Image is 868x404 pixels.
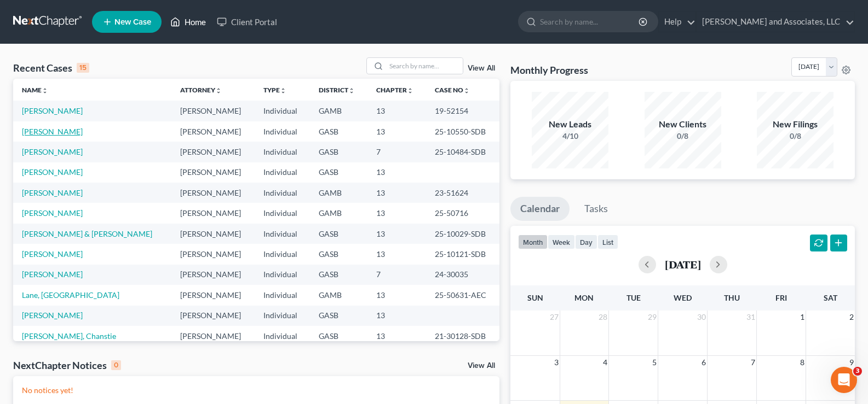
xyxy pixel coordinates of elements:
[310,121,367,142] td: GASB
[211,12,283,32] a: Client Portal
[367,101,426,121] td: 13
[548,235,575,249] button: week
[575,235,597,249] button: day
[750,356,756,369] span: 7
[700,356,707,369] span: 6
[597,235,618,249] button: list
[22,106,83,115] a: [PERSON_NAME]
[22,188,83,197] a: [PERSON_NAME]
[697,12,854,32] a: [PERSON_NAME] and Associates, LLC
[255,285,309,305] td: Individual
[255,183,309,203] td: Individual
[310,101,367,121] td: GAMB
[165,12,211,32] a: Home
[602,356,608,369] span: 4
[171,101,255,121] td: [PERSON_NAME]
[255,224,309,244] td: Individual
[171,244,255,264] td: [PERSON_NAME]
[532,118,608,131] div: New Leads
[665,259,701,270] h2: [DATE]
[626,293,641,302] span: Tue
[77,63,89,73] div: 15
[22,385,491,396] p: No notices yet!
[799,311,806,324] span: 1
[310,306,367,326] td: GASB
[468,65,495,72] a: View All
[645,118,721,131] div: New Clients
[426,183,500,203] td: 23-51624
[426,142,500,162] td: 25-10484-SDB
[215,87,222,94] i: unfold_more
[426,285,500,305] td: 25-50631-AEC
[310,162,367,183] td: GASB
[674,293,692,302] span: Wed
[171,265,255,285] td: [PERSON_NAME]
[426,224,500,244] td: 25-10029-SDB
[367,244,426,264] td: 13
[532,131,608,142] div: 4/10
[831,367,857,393] iframe: Intercom live chat
[597,311,608,324] span: 28
[319,86,355,94] a: Districtunfold_more
[114,18,151,26] span: New Case
[426,244,500,264] td: 25-10121-SDB
[757,118,833,131] div: New Filings
[22,331,116,341] a: [PERSON_NAME], Chanstie
[651,356,658,369] span: 5
[22,311,83,320] a: [PERSON_NAME]
[255,101,309,121] td: Individual
[310,265,367,285] td: GASB
[310,183,367,203] td: GAMB
[407,87,413,94] i: unfold_more
[310,285,367,305] td: GAMB
[426,121,500,142] td: 25-10550-SDB
[574,197,618,221] a: Tasks
[367,224,426,244] td: 13
[848,356,855,369] span: 9
[696,311,707,324] span: 30
[647,311,658,324] span: 29
[255,326,309,346] td: Individual
[463,87,470,94] i: unfold_more
[376,86,413,94] a: Chapterunfold_more
[42,87,48,94] i: unfold_more
[799,356,806,369] span: 8
[549,311,560,324] span: 27
[367,142,426,162] td: 7
[518,235,548,249] button: month
[171,306,255,326] td: [PERSON_NAME]
[510,197,570,221] a: Calendar
[171,224,255,244] td: [PERSON_NAME]
[171,203,255,223] td: [PERSON_NAME]
[745,311,756,324] span: 31
[645,131,721,142] div: 0/8
[659,12,695,32] a: Help
[280,87,286,94] i: unfold_more
[367,162,426,183] td: 13
[853,367,862,376] span: 3
[22,208,83,218] a: [PERSON_NAME]
[426,203,500,223] td: 25-50716
[574,293,594,302] span: Mon
[310,244,367,264] td: GASB
[310,203,367,223] td: GAMB
[824,293,837,302] span: Sat
[255,265,309,285] td: Individual
[468,362,495,370] a: View All
[255,203,309,223] td: Individual
[22,147,83,156] a: [PERSON_NAME]
[171,142,255,162] td: [PERSON_NAME]
[171,183,255,203] td: [PERSON_NAME]
[310,224,367,244] td: GASB
[255,162,309,183] td: Individual
[263,86,286,94] a: Typeunfold_more
[22,290,119,300] a: Lane, [GEOGRAPHIC_DATA]
[171,326,255,346] td: [PERSON_NAME]
[22,249,83,259] a: [PERSON_NAME]
[426,326,500,346] td: 21-30128-SDB
[426,265,500,285] td: 24-30035
[775,293,787,302] span: Fri
[171,285,255,305] td: [PERSON_NAME]
[367,265,426,285] td: 7
[553,356,560,369] span: 3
